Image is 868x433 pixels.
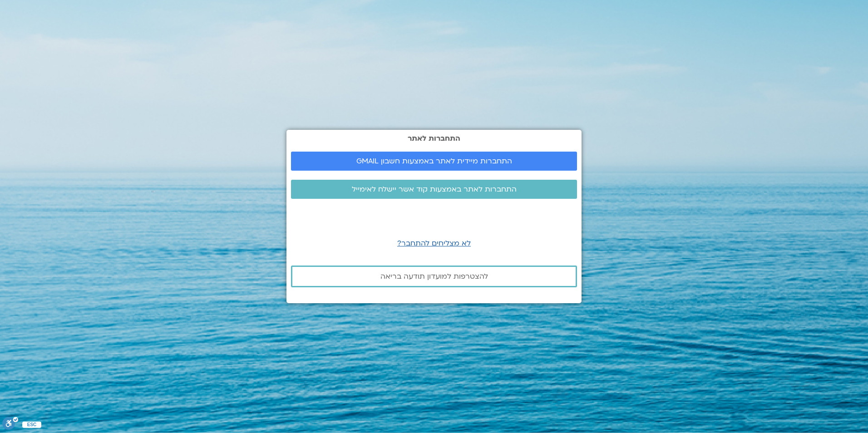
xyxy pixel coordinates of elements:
a: להצטרפות למועדון תודעה בריאה [291,266,577,287]
a: לא מצליחים להתחבר? [397,238,471,248]
a: התחברות לאתר באמצעות קוד אשר יישלח לאימייל [291,180,577,199]
a: התחברות מיידית לאתר באמצעות חשבון GMAIL [291,152,577,171]
span: להצטרפות למועדון תודעה בריאה [380,272,488,280]
span: התחברות לאתר באמצעות קוד אשר יישלח לאימייל [352,185,517,193]
span: התחברות מיידית לאתר באמצעות חשבון GMAIL [356,157,512,165]
h2: התחברות לאתר [291,134,577,143]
